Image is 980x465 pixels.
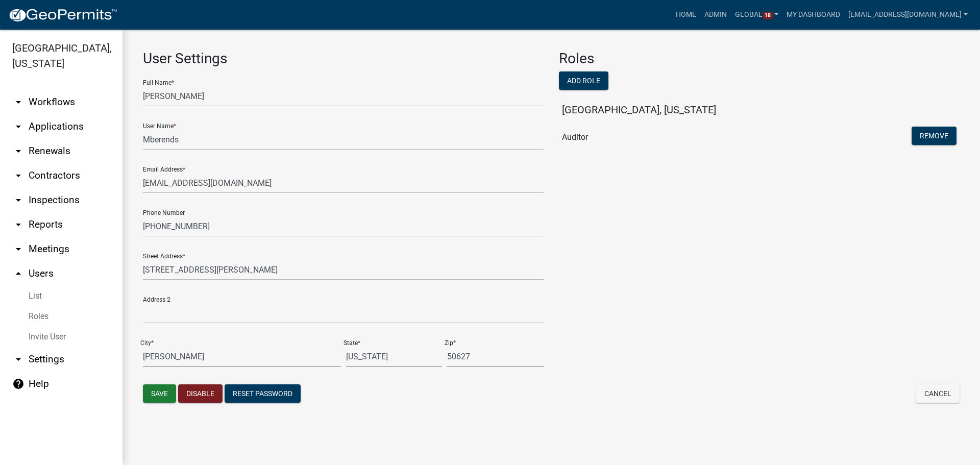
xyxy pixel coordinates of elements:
h5: [GEOGRAPHIC_DATA], [US_STATE] [562,104,716,116]
button: Disable [178,384,223,403]
a: [EMAIL_ADDRESS][DOMAIN_NAME] [844,5,972,25]
h3: User Settings [143,50,544,67]
h3: Roles [559,50,960,67]
i: arrow_drop_down [12,353,24,365]
i: arrow_drop_down [12,96,24,108]
button: Cancel [916,384,960,403]
i: arrow_drop_up [12,267,24,280]
button: Add Role [559,71,608,90]
button: Remove [912,127,957,145]
i: arrow_drop_down [12,145,24,157]
button: Reset Password [225,384,301,403]
i: arrow_drop_down [12,243,24,255]
span: Auditor [562,133,588,141]
i: arrow_drop_down [12,169,24,182]
i: arrow_drop_down [12,120,24,133]
span: 18 [763,12,773,20]
a: Global18 [731,5,783,25]
a: Home [672,5,700,25]
i: arrow_drop_down [12,218,24,231]
button: Save [143,384,176,403]
a: My Dashboard [782,5,844,25]
i: arrow_drop_down [12,194,24,206]
a: Admin [700,5,731,25]
i: help [12,378,24,390]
